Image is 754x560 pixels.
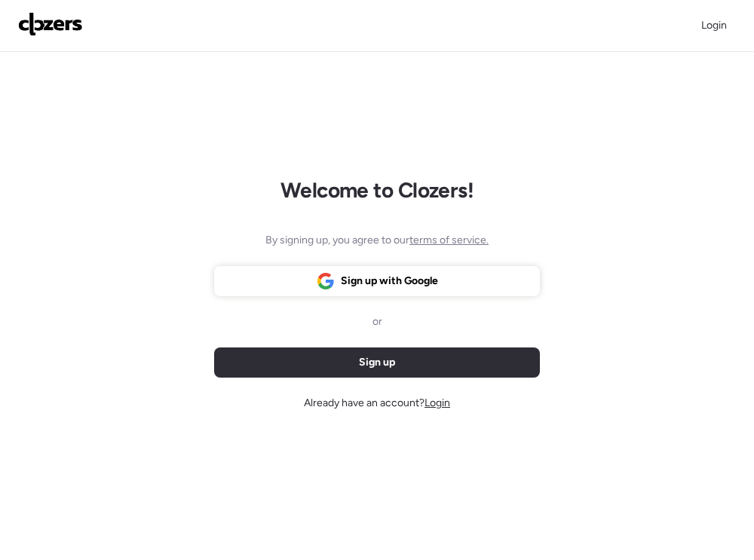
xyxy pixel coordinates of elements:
[304,396,450,411] span: Already have an account?
[280,177,474,203] h1: Welcome to Clozers!
[341,274,438,289] span: Sign up with Google
[409,234,489,246] span: terms of service.
[18,12,83,36] img: Logo
[701,19,727,32] span: Login
[372,314,382,329] span: or
[359,355,395,370] span: Sign up
[265,233,489,248] span: By signing up, you agree to our
[425,396,450,409] span: Login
